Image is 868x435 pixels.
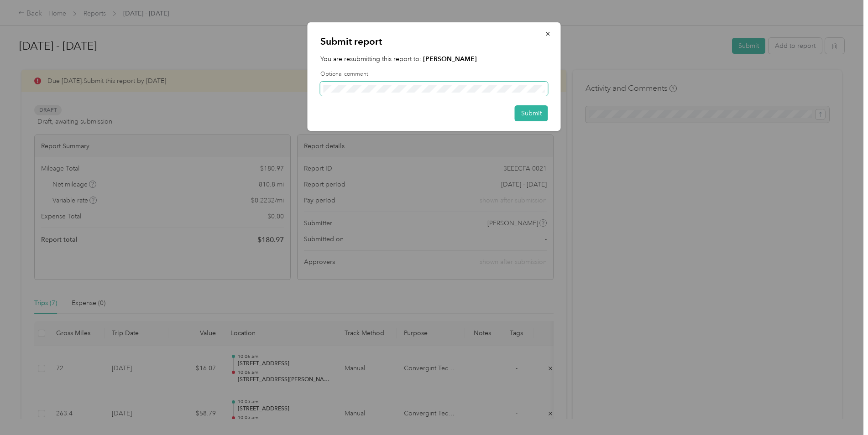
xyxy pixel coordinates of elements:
[320,54,548,64] p: You are resubmitting this report to:
[423,55,477,63] strong: [PERSON_NAME]
[515,105,548,121] button: Submit
[320,35,548,48] p: Submit report
[817,384,868,435] iframe: Everlance-gr Chat Button Frame
[320,70,548,78] label: Optional comment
